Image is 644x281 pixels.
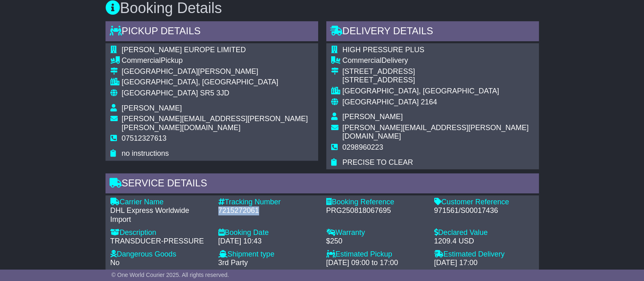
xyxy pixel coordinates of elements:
[110,250,210,259] div: Dangerous Goods
[110,259,120,267] span: No
[343,76,534,85] div: [STREET_ADDRESS]
[110,206,210,224] div: DHL Express Worldwide Import
[218,198,318,207] div: Tracking Number
[343,98,419,106] span: [GEOGRAPHIC_DATA]
[343,87,534,96] div: [GEOGRAPHIC_DATA], [GEOGRAPHIC_DATA]
[326,250,426,259] div: Estimated Pickup
[343,113,403,121] span: [PERSON_NAME]
[122,67,313,76] div: [GEOGRAPHIC_DATA][PERSON_NAME]
[434,206,534,215] div: 971561/S00017436
[343,56,534,65] div: Delivery
[343,158,413,166] span: PRECISE TO CLEAR
[434,237,534,246] div: 1209.4 USD
[218,237,318,246] div: [DATE] 10:43
[343,46,424,54] span: HIGH PRESSURE PLUS
[326,259,426,268] div: [DATE] 09:00 to 17:00
[112,272,229,278] span: © One World Courier 2025. All rights reserved.
[122,104,182,112] span: [PERSON_NAME]
[343,143,383,151] span: 0298960223
[122,78,313,87] div: [GEOGRAPHIC_DATA], [GEOGRAPHIC_DATA]
[434,198,534,207] div: Customer Reference
[343,56,382,64] span: Commercial
[200,89,229,97] span: SR5 3JD
[326,21,539,43] div: Delivery Details
[218,206,318,215] div: 7215272061
[326,228,426,237] div: Warranty
[218,259,248,267] span: 3rd Party
[122,56,161,64] span: Commercial
[122,115,308,132] span: [PERSON_NAME][EMAIL_ADDRESS][PERSON_NAME][PERSON_NAME][DOMAIN_NAME]
[343,124,529,141] span: [PERSON_NAME][EMAIL_ADDRESS][PERSON_NAME][DOMAIN_NAME]
[326,198,426,207] div: Booking Reference
[122,149,169,157] span: no instructions
[434,250,534,259] div: Estimated Delivery
[421,98,437,106] span: 2164
[106,173,539,195] div: Service Details
[122,56,313,65] div: Pickup
[434,259,534,268] div: [DATE] 17:00
[326,237,426,246] div: $250
[122,89,198,97] span: [GEOGRAPHIC_DATA]
[122,134,167,142] span: 07512327613
[110,228,210,237] div: Description
[122,46,246,54] span: [PERSON_NAME] EUROPE LIMITED
[110,198,210,207] div: Carrier Name
[343,67,534,76] div: [STREET_ADDRESS]
[218,250,318,259] div: Shipment type
[110,237,210,246] div: TRANSDUCER-PRESSURE
[218,228,318,237] div: Booking Date
[434,228,534,237] div: Declared Value
[106,21,318,43] div: Pickup Details
[326,206,426,215] div: PRG250818067695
